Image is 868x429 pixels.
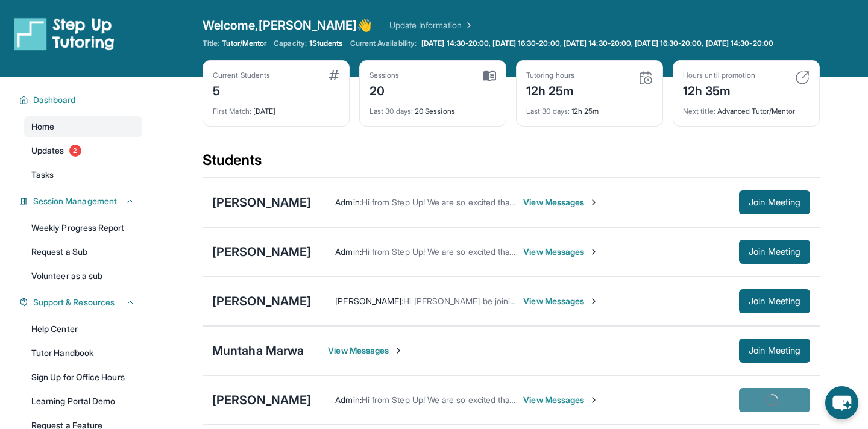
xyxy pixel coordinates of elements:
span: Updates [31,145,64,157]
button: Join Meeting [739,240,810,264]
img: Chevron Right [462,19,474,31]
div: Sessions [370,70,400,80]
a: Updates2 [24,140,142,161]
div: Muntaha Marwa [212,342,304,359]
span: Last 30 days : [370,107,413,116]
span: View Messages [328,345,403,357]
button: Dashboard [28,94,135,106]
a: Home [24,116,142,137]
button: Support & Resources [28,296,135,308]
span: Next title : [683,107,715,116]
button: chat-button [825,386,858,419]
div: Students [203,151,820,177]
div: 12h 25m [526,99,653,116]
span: Dashboard [33,94,76,106]
div: Hours until promotion [683,70,755,80]
a: Volunteer as a sub [24,265,142,287]
img: Chevron-Right [589,296,599,306]
img: Chevron-Right [394,346,403,355]
a: Learning Portal Demo [24,390,142,412]
span: Welcome, [PERSON_NAME] 👋 [203,17,373,34]
div: Tutoring hours [526,70,574,80]
div: 20 [370,80,400,99]
img: card [638,70,653,85]
button: Join Meeting [739,339,810,363]
span: Current Availability: [350,39,417,48]
a: Tutor Handbook [24,342,142,364]
div: [DATE] [213,99,339,116]
span: [DATE] 14:30-20:00, [DATE] 16:30-20:00, [DATE] 14:30-20:00, [DATE] 16:30-20:00, [DATE] 14:30-20:00 [421,39,773,48]
div: Current Students [213,70,270,80]
img: card [795,70,810,85]
img: Chevron-Right [589,198,599,207]
span: Tutor/Mentor [222,39,266,48]
a: Help Center [24,318,142,340]
a: Tasks [24,164,142,186]
span: Join Meeting [749,298,800,305]
div: 20 Sessions [370,99,496,116]
a: Request a Sub [24,241,142,263]
span: View Messages [523,295,599,307]
div: [PERSON_NAME] [212,243,311,260]
span: Join Meeting [749,248,800,255]
span: Support & Resources [33,296,115,308]
span: Admin : [335,246,361,257]
img: Chevron-Right [589,395,599,405]
span: Join Meeting [749,347,800,354]
div: 5 [213,80,270,99]
img: card [329,70,339,80]
div: [PERSON_NAME] [212,293,311,310]
button: Session Management [28,195,135,207]
span: Join Meeting [749,199,800,206]
span: Admin : [335,197,361,207]
a: Weekly Progress Report [24,217,142,239]
img: Chevron-Right [589,247,599,257]
span: View Messages [523,246,599,258]
span: View Messages [523,394,599,406]
img: card [483,70,496,81]
span: Admin : [335,395,361,405]
span: Capacity: [274,39,307,48]
span: Title: [203,39,219,48]
a: Update Information [389,19,474,31]
span: Tasks [31,169,54,181]
span: Session Management [33,195,117,207]
a: Sign Up for Office Hours [24,366,142,388]
span: Hi [PERSON_NAME] be joining our session [DATE] ? [403,296,602,306]
div: 12h 25m [526,80,574,99]
div: 12h 35m [683,80,755,99]
span: Last 30 days : [526,107,570,116]
a: [DATE] 14:30-20:00, [DATE] 16:30-20:00, [DATE] 14:30-20:00, [DATE] 16:30-20:00, [DATE] 14:30-20:00 [419,39,776,48]
button: Join Meeting [739,289,810,313]
span: View Messages [523,196,599,208]
div: [PERSON_NAME] [212,392,311,409]
span: Home [31,121,54,133]
button: Join Meeting [739,190,810,214]
div: [PERSON_NAME] [212,194,311,211]
span: 1 Students [309,39,343,48]
div: Advanced Tutor/Mentor [683,99,810,116]
span: 2 [69,145,81,157]
img: logo [14,17,115,51]
span: [PERSON_NAME] : [335,296,403,306]
span: First Match : [213,107,251,116]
